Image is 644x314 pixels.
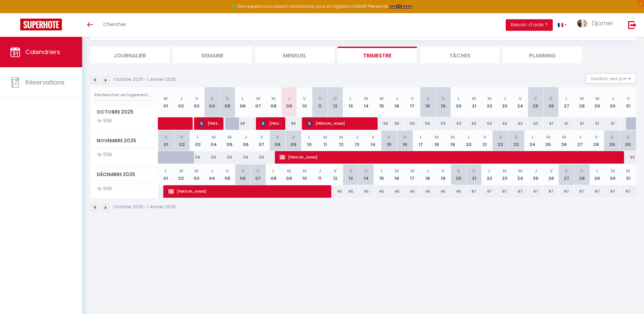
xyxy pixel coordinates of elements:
[482,185,497,198] div: 87
[451,87,467,117] th: 20
[281,164,297,185] th: 09
[405,185,420,198] div: 45
[103,21,126,28] span: Chercher
[579,134,581,140] abbr: J
[482,164,497,185] th: 22
[303,95,306,102] abbr: V
[220,87,235,117] th: 05
[164,95,168,102] abbr: M
[389,164,405,185] th: 16
[559,87,574,117] th: 27
[190,151,206,164] div: 59
[574,185,590,198] div: 87
[271,95,276,102] abbr: M
[343,87,359,117] th: 13
[493,130,508,151] th: 22
[98,13,132,37] a: Chercher
[534,95,537,102] abbr: S
[482,117,497,130] div: 63
[328,164,343,185] th: 12
[212,134,216,140] abbr: M
[458,95,460,102] abbr: L
[251,164,266,185] th: 07
[261,117,281,130] span: [PERSON_NAME]
[405,117,420,130] div: 56
[194,168,198,174] abbr: M
[303,168,307,174] abbr: M
[199,117,220,130] span: [PERSON_NAME]
[318,168,321,174] abbr: J
[559,164,574,185] th: 27
[92,151,117,159] span: le 99B
[174,130,190,151] th: 02
[620,164,636,185] th: 31
[605,164,621,185] th: 30
[364,95,368,102] abbr: M
[317,130,333,151] th: 11
[25,78,65,87] span: Réservations
[586,73,636,83] button: Gestion des prix
[512,185,528,198] div: 87
[280,151,611,164] span: [PERSON_NAME]
[197,134,199,140] abbr: L
[358,185,374,198] div: 45
[372,134,375,140] abbr: V
[528,117,544,130] div: 63
[420,117,436,130] div: 56
[91,170,158,179] span: Décembre 2025
[477,130,493,151] th: 21
[287,168,291,174] abbr: M
[531,134,533,140] abbr: L
[158,164,174,185] th: 01
[381,168,383,174] abbr: L
[343,164,359,185] th: 13
[429,130,445,151] th: 18
[173,164,189,185] th: 02
[580,168,583,174] abbr: D
[365,130,381,151] th: 14
[467,134,470,140] abbr: J
[559,117,574,130] div: 61
[91,107,158,117] span: Octobre 2025
[572,13,621,37] a: ... Djamel
[251,87,266,117] th: 07
[596,168,598,174] abbr: L
[410,168,414,174] abbr: M
[204,164,220,185] th: 04
[292,134,295,140] abbr: D
[411,95,414,102] abbr: V
[611,134,614,140] abbr: S
[173,47,252,63] li: Semaine
[420,185,436,198] div: 45
[356,134,358,140] abbr: J
[451,117,467,130] div: 63
[380,95,384,102] abbr: M
[256,95,260,102] abbr: M
[512,164,528,185] th: 24
[487,95,492,102] abbr: M
[312,87,328,117] th: 11
[562,134,566,140] abbr: M
[226,95,229,102] abbr: D
[235,87,251,117] th: 06
[308,134,310,140] abbr: L
[497,164,513,185] th: 23
[592,19,613,27] span: Djamel
[260,134,263,140] abbr: V
[420,87,436,117] th: 18
[364,168,368,174] abbr: D
[189,164,205,185] th: 03
[534,168,537,174] abbr: J
[374,185,389,198] div: 45
[206,151,222,164] div: 59
[528,87,544,117] th: 25
[405,87,420,117] th: 17
[180,95,183,102] abbr: J
[556,130,572,151] th: 26
[574,164,590,185] th: 28
[328,87,343,117] th: 12
[457,168,460,174] abbr: S
[580,95,584,102] abbr: M
[244,134,247,140] abbr: J
[451,164,467,185] th: 20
